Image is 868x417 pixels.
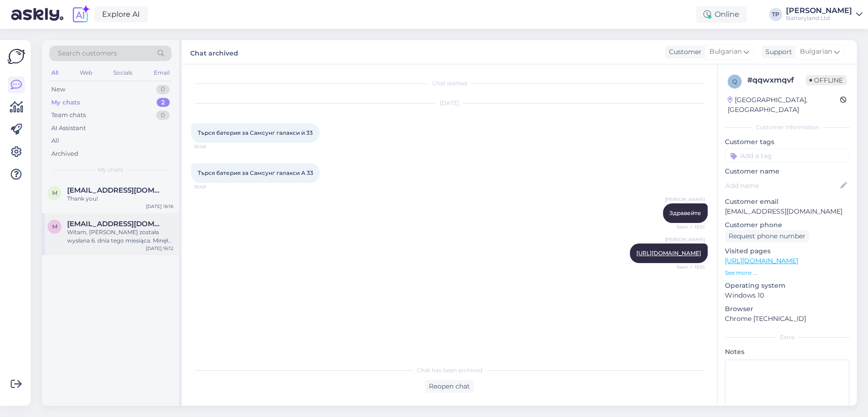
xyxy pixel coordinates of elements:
span: m [52,223,57,230]
div: Thank you! [67,195,173,203]
div: Reopen chat [425,380,474,393]
span: Seen ✓ 15:51 [670,264,705,271]
span: [PERSON_NAME] [665,236,705,243]
div: Customer information [725,123,849,132]
p: Notes [725,347,849,357]
div: All [49,67,60,79]
div: Request phone number [725,230,809,243]
span: m [52,189,57,196]
div: [DATE] 16:12 [146,245,173,252]
a: [PERSON_NAME]Batteryland Ltd [786,7,862,22]
div: TP [769,8,782,21]
div: Web [78,67,94,79]
p: See more ... [725,269,849,277]
span: Search customers [58,49,117,58]
p: Operating system [725,281,849,291]
div: [PERSON_NAME] [786,7,852,14]
div: Batteryland Ltd [786,14,852,22]
span: 15:48 [194,143,229,150]
p: Chrome [TECHNICAL_ID] [725,314,849,324]
p: Customer tags [725,137,849,147]
div: [GEOGRAPHIC_DATA], [GEOGRAPHIC_DATA] [728,95,840,115]
p: Visited pages [725,246,849,256]
div: [DATE] [191,99,708,107]
div: 0 [156,111,170,120]
div: Customer [665,47,702,57]
div: 0 [156,85,170,94]
span: Bulgarian [710,47,742,57]
div: Team chats [51,111,86,120]
span: Търся батерия за Самсунг галакси ѝ 33 [198,129,313,136]
p: Customer name [725,167,849,176]
div: AI Assistant [51,124,86,133]
span: Seen ✓ 15:51 [670,223,705,230]
p: Browser [725,304,849,314]
span: maestrosspy@yahoo.gr [67,186,164,195]
span: matiz2000@live.com [67,220,164,228]
div: Socials [111,67,134,79]
div: Chat started [191,79,708,88]
div: New [51,85,65,94]
span: Здравейте [669,209,701,216]
div: Support [762,47,792,57]
span: Offline [806,75,847,85]
span: Търся батерия за Самсунг галакси А 33 [198,169,313,176]
span: q [732,78,737,85]
span: My chats [98,166,123,174]
p: Customer email [725,197,849,207]
div: All [51,136,59,146]
img: explore-ai [71,5,90,24]
div: Email [152,67,172,79]
span: 15:49 [194,183,229,190]
p: Windows 10 [725,291,849,300]
div: 2 [157,98,170,107]
a: [URL][DOMAIN_NAME] [636,250,701,257]
div: Extra [725,333,849,341]
span: [PERSON_NAME] [665,196,705,203]
div: Witam, [PERSON_NAME] została wysłana 6. dnia tego miesiąca. Minęły dopiero 2 dni. Często informac... [67,228,173,245]
a: [URL][DOMAIN_NAME] [725,257,798,265]
div: Archived [51,149,78,159]
div: [DATE] 16:16 [146,203,173,210]
div: Online [696,6,747,23]
input: Add a tag [725,149,849,163]
p: Customer phone [725,220,849,230]
img: Askly Logo [7,48,25,65]
span: Bulgarian [800,47,832,57]
input: Add name [725,181,839,191]
a: Explore AI [94,7,148,22]
p: [EMAIL_ADDRESS][DOMAIN_NAME] [725,207,849,216]
span: Chat has been archived [417,366,482,375]
label: Chat archived [190,46,238,58]
div: My chats [51,98,80,107]
div: # qqwxmqvf [747,75,806,86]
